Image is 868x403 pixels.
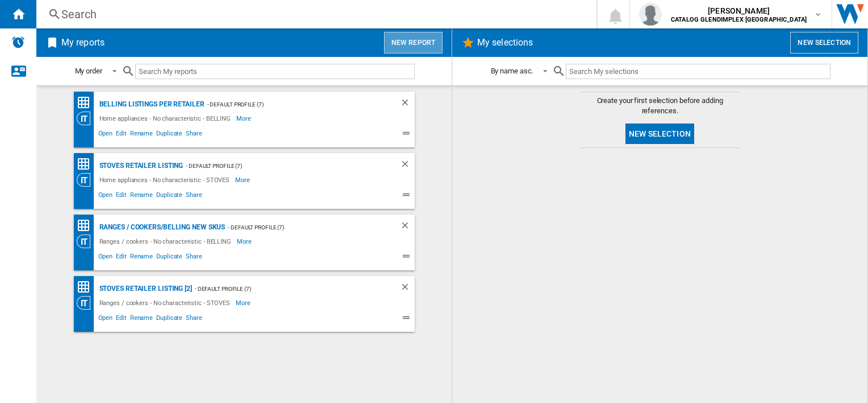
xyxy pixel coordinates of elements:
div: My order [75,67,102,75]
span: Open [97,128,115,142]
button: New report [384,32,443,54]
img: alerts-logo.svg [11,35,25,49]
span: Share [184,251,204,265]
span: Rename [128,312,155,326]
div: By name asc. [491,67,533,75]
div: Delete [400,282,415,296]
span: Duplicate [155,251,184,265]
div: BELLING Listings per retailer [97,97,205,112]
input: Search My selections [566,64,830,79]
span: Edit [114,312,128,326]
span: Edit [114,128,128,142]
input: Search My reports [135,64,415,79]
div: Category View [77,235,97,248]
span: Rename [128,190,155,203]
span: More [236,296,252,310]
span: Open [97,251,115,265]
div: Ranges / cookers - No characteristic - STOVES [97,296,236,310]
span: Share [184,312,204,326]
div: Delete [400,220,415,235]
span: Duplicate [155,312,184,326]
button: New selection [625,124,694,144]
div: Delete [400,97,415,112]
div: Price Matrix [77,219,97,233]
div: Delete [400,159,415,173]
div: Ranges / cookers - No characteristic - BELLING [97,235,237,248]
div: Home appliances - No characteristic - STOVES [97,173,236,187]
div: Search [61,6,567,22]
div: Ranges / cookers/BELLING NEW SKUS [97,220,226,235]
span: Rename [128,128,155,142]
span: Open [97,190,115,203]
span: Create your first selection before adding references. [581,96,740,116]
span: More [235,173,252,187]
div: - Default profile (7) [183,159,377,173]
span: Edit [114,190,128,203]
div: - Default profile (7) [192,282,377,296]
div: Category View [77,173,97,187]
div: Price Matrix [77,157,97,171]
div: Price Matrix [77,96,97,110]
span: More [236,112,253,125]
div: - Default profile (7) [225,220,377,235]
span: Share [184,190,204,203]
b: CATALOG GLENDIMPLEX [GEOGRAPHIC_DATA] [671,16,807,23]
span: Duplicate [155,190,184,203]
button: New selection [790,32,858,54]
span: Open [97,312,115,326]
span: More [237,235,253,248]
div: STOVES Retailer Listing [2] [97,282,192,296]
h2: My selections [475,32,535,54]
div: Category View [77,296,97,310]
span: Edit [114,251,128,265]
div: - Default profile (7) [205,97,377,112]
span: Duplicate [155,128,184,142]
div: Price Matrix [77,280,97,294]
span: Share [184,128,204,142]
h2: My reports [59,32,107,54]
img: profile.jpg [639,3,662,26]
div: Home appliances - No characteristic - BELLING [97,112,237,125]
div: Category View [77,112,97,125]
span: [PERSON_NAME] [671,5,807,17]
div: STOVES Retailer Listing [97,159,183,173]
span: Rename [128,251,155,265]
